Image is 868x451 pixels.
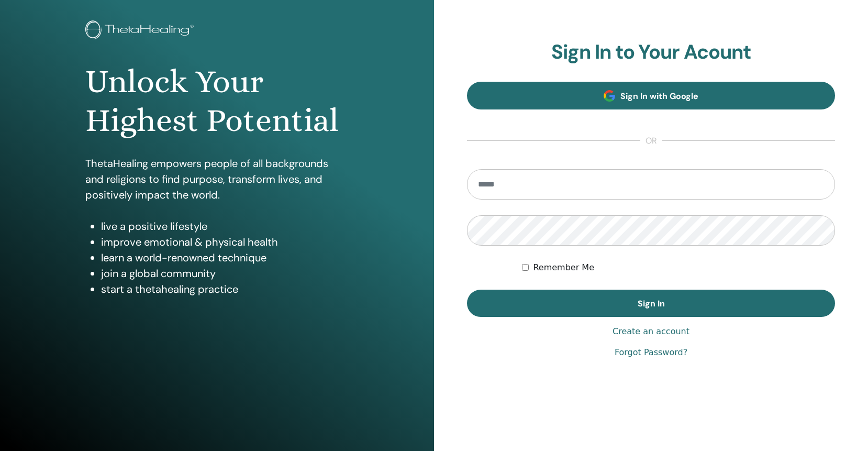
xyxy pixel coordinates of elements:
h2: Sign In to Your Acount [467,40,835,64]
a: Create an account [613,325,689,338]
div: Keep me authenticated indefinitely or until I manually logout [522,261,835,274]
li: improve emotional & physical health [101,234,349,250]
label: Remember Me [533,261,594,274]
a: Sign In with Google [467,82,835,109]
li: live a positive lifestyle [101,218,349,234]
p: ThetaHealing empowers people of all backgrounds and religions to find purpose, transform lives, a... [85,156,349,203]
li: learn a world-renowned technique [101,250,349,266]
a: Forgot Password? [615,346,687,359]
h1: Unlock Your Highest Potential [85,62,349,140]
li: join a global community [101,266,349,281]
span: Sign In with Google [620,91,698,102]
button: Sign In [467,290,835,317]
li: start a thetahealing practice [101,281,349,297]
span: or [640,135,662,147]
span: Sign In [638,298,665,309]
